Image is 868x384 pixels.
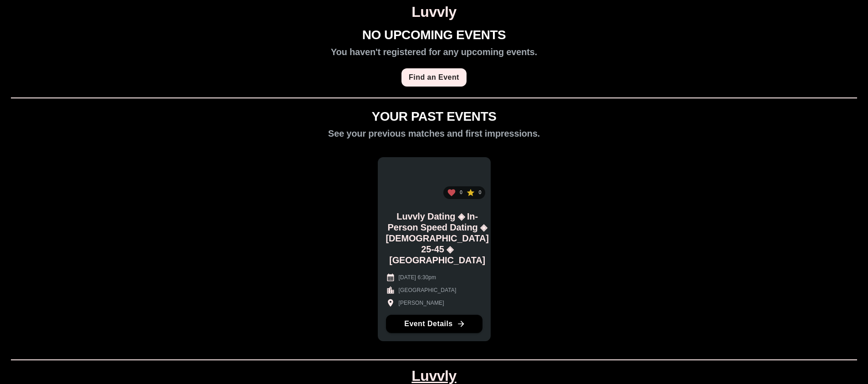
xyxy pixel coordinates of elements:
[401,68,467,87] a: Find an Event
[371,109,496,124] h1: YOUR PAST EVENTS
[328,128,540,139] h2: See your previous matches and first impressions.
[460,189,462,196] p: 0
[386,211,489,266] h2: Luvvly Dating ◈ In-Person Speed Dating ◈ [DEMOGRAPHIC_DATA] 25-45 ◈ [GEOGRAPHIC_DATA]
[331,46,537,65] h2: You haven't registered for any upcoming events.
[479,189,482,196] p: 0
[399,273,437,282] p: [DATE] 6:30pm
[362,28,506,43] h1: NO UPCOMING EVENTS
[399,299,444,307] p: [PERSON_NAME]
[386,315,482,333] a: Event Details
[399,286,457,294] p: [GEOGRAPHIC_DATA]
[4,4,864,20] h1: Luvvly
